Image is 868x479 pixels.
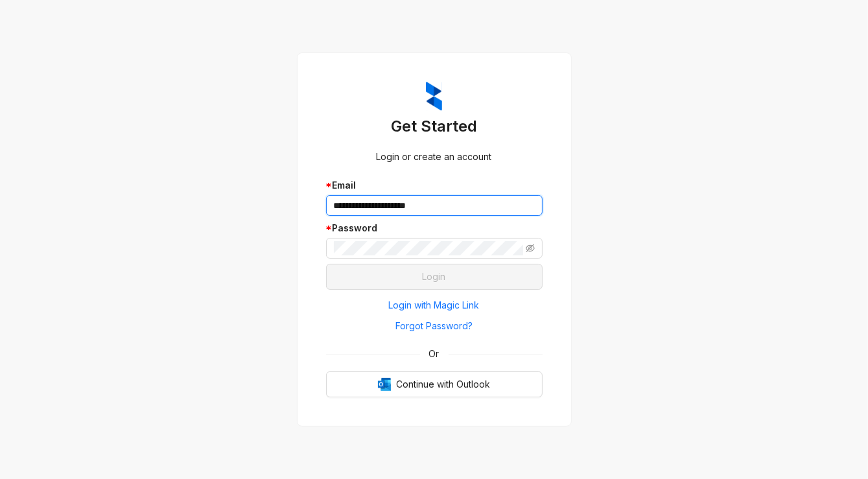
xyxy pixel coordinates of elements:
[326,316,543,336] button: Forgot Password?
[326,178,543,193] div: Email
[326,264,543,290] button: Login
[326,371,543,397] button: OutlookContinue with Outlook
[395,319,473,333] span: Forgot Password?
[378,378,391,391] img: Outlook
[326,295,543,316] button: Login with Magic Link
[426,82,442,111] img: ZumaIcon
[326,150,543,164] div: Login or create an account
[526,244,535,253] span: eye-invisible
[326,221,543,235] div: Password
[396,377,490,391] span: Continue with Outlook
[389,298,480,312] span: Login with Magic Link
[420,347,449,361] span: Or
[326,116,543,137] h3: Get Started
